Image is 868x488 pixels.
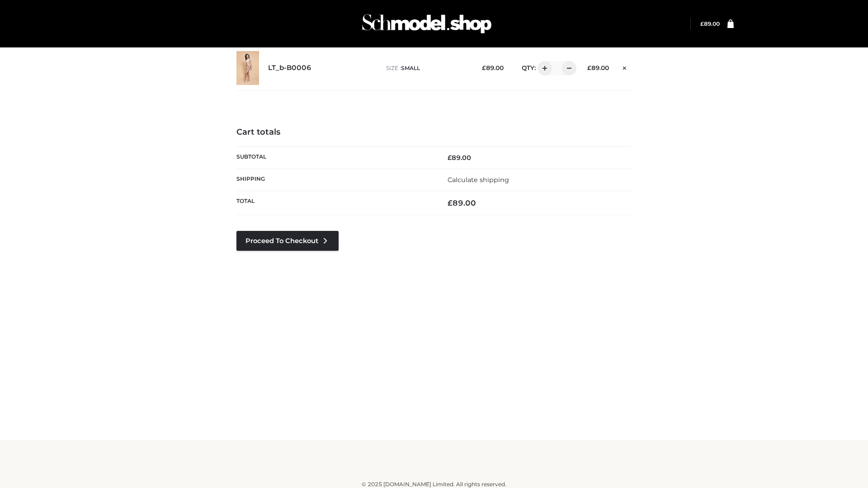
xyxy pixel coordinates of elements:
bdi: 89.00 [700,20,720,27]
a: Calculate shipping [448,176,509,184]
span: SMALL [401,65,420,71]
a: £89.00 [700,20,720,27]
bdi: 89.00 [448,154,471,162]
th: Shipping [236,169,434,191]
span: £ [700,20,704,27]
span: £ [587,64,591,71]
th: Total [236,191,434,215]
div: QTY: [513,61,573,75]
bdi: 89.00 [482,64,504,71]
h4: Cart totals [236,127,632,137]
a: Remove this item [618,61,632,73]
img: Schmodel Admin 964 [359,6,495,42]
img: LT_b-B0006 - SMALL [236,51,259,85]
bdi: 89.00 [448,198,476,207]
a: LT_b-B0006 [268,64,311,72]
bdi: 89.00 [587,64,609,71]
span: £ [448,198,453,207]
span: £ [448,154,452,162]
p: size : [386,64,468,72]
th: Subtotal [236,146,434,169]
span: £ [482,64,486,71]
a: Proceed to Checkout [236,231,339,251]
